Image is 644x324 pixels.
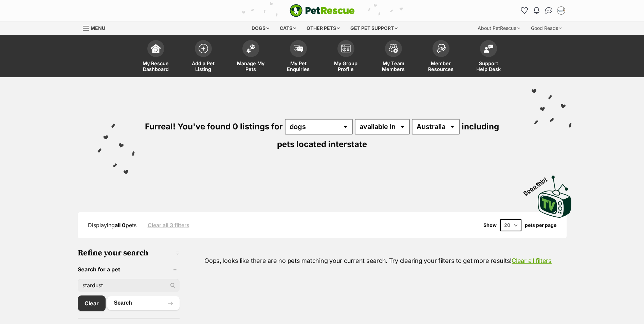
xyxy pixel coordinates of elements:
img: add-pet-listing-icon-0afa8454b4691262ce3f59096e99ab1cd57d4a30225e0717b998d2c9b9846f56.svg [199,44,208,53]
div: Good Reads [526,21,567,35]
input: Toby [78,279,180,292]
img: pet-enquiries-icon-7e3ad2cf08bfb03b45e93fb7055b45f3efa6380592205ae92323e6603595dc1f.svg [294,45,303,52]
img: notifications-46538b983faf8c2785f20acdc204bb7945ddae34d4c08c2a6579f10ce5e182be.svg [534,7,539,14]
a: My Group Profile [322,37,370,77]
span: Menu [91,25,105,31]
a: Add a Pet Listing [180,37,227,77]
a: My Rescue Dashboard [132,37,180,77]
a: Manage My Pets [227,37,275,77]
div: Dogs [247,21,274,35]
span: Add a Pet Listing [188,60,219,72]
h3: Refine your search [78,248,180,258]
img: help-desk-icon-fdf02630f3aa405de69fd3d07c3f3aa587a6932b1a1747fa1d2bba05be0121f9.svg [484,44,493,53]
a: Clear all filters [512,257,552,264]
header: Search for a pet [78,266,180,272]
span: Boop this! [522,172,553,196]
span: Member Resources [426,60,456,72]
a: Clear all 3 filters [148,222,189,228]
img: Taylor Lalchere profile pic [558,7,565,14]
a: My Team Members [370,37,417,77]
span: Manage My Pets [236,60,266,72]
span: Support Help Desk [473,60,504,72]
img: PetRescue TV logo [538,176,572,218]
span: My Rescue Dashboard [141,60,171,72]
label: pets per page [525,222,556,228]
img: dashboard-icon-eb2f2d2d3e046f16d808141f083e7271f6b2e854fb5c12c21221c1fb7104beca.svg [151,44,161,53]
a: Member Resources [417,37,465,77]
button: Search [107,296,180,310]
a: Conversations [544,5,554,16]
a: Boop this! [538,169,572,219]
div: Cats [275,21,301,35]
ul: Account quick links [519,5,567,16]
img: group-profile-icon-3fa3cf56718a62981997c0bc7e787c4b2cf8bcc04b72c1350f741eb67cf2f40e.svg [341,44,351,53]
a: Support Help Desk [465,37,512,77]
img: member-resources-icon-8e73f808a243e03378d46382f2149f9095a855e16c252ad45f914b54edf8863c.svg [436,44,446,53]
a: Menu [83,21,110,34]
p: Oops, looks like there are no pets matching your current search. Try clearing your filters to get... [190,256,567,265]
div: Get pet support [346,21,402,35]
a: PetRescue [290,4,355,17]
button: My account [556,5,567,16]
a: Clear [78,295,106,311]
span: My Pet Enquiries [283,60,314,72]
img: chat-41dd97257d64d25036548639549fe6c8038ab92f7586957e7f3b1b290dea8141.svg [545,7,552,14]
span: Show [483,222,497,228]
button: Notifications [531,5,542,16]
img: team-members-icon-5396bd8760b3fe7c0b43da4ab00e1e3bb1a5d9ba89233759b79545d2d3fc5d0d.svg [389,44,398,53]
div: Other pets [302,21,345,35]
span: Displaying pets [88,222,136,229]
span: My Team Members [378,60,409,72]
div: About PetRescue [473,21,525,35]
a: Favourites [519,5,530,16]
span: My Group Profile [331,60,361,72]
strong: all 0 [115,222,126,229]
img: logo-e224e6f780fb5917bec1dbf3a21bbac754714ae5b6737aabdf751b685950b380.svg [290,4,355,17]
img: manage-my-pets-icon-02211641906a0b7f246fdf0571729dbe1e7629f14944591b6c1af311fb30b64b.svg [246,44,256,53]
a: My Pet Enquiries [275,37,322,77]
span: Furreal! You've found 0 listings for [145,122,283,131]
